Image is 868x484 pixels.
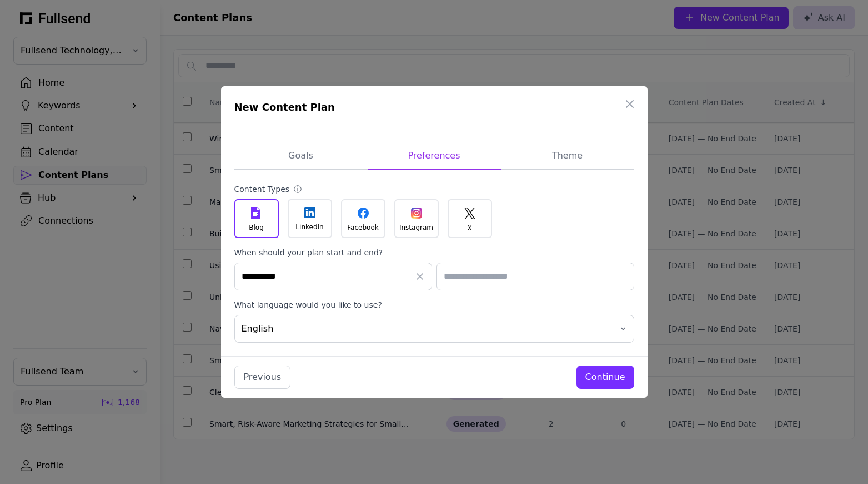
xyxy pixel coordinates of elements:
[234,315,634,343] button: English
[234,142,368,170] button: Goals
[585,371,625,384] div: Continue
[399,223,433,232] div: Instagram
[576,366,634,389] button: Continue
[414,271,425,282] button: Clear date
[244,371,282,384] div: Previous
[295,223,323,231] div: LinkedIn
[249,223,264,232] div: Blog
[234,366,291,389] button: Previous
[242,322,611,335] span: English
[234,184,290,195] div: Content Types
[347,223,378,232] div: Facebook
[234,247,383,258] div: When should your plan start and end?
[467,224,471,233] div: X
[234,299,634,310] label: What language would you like to use?
[294,184,304,195] div: ⓘ
[501,142,634,170] button: Theme
[368,142,501,170] button: Preferences
[234,100,623,115] h1: New Content Plan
